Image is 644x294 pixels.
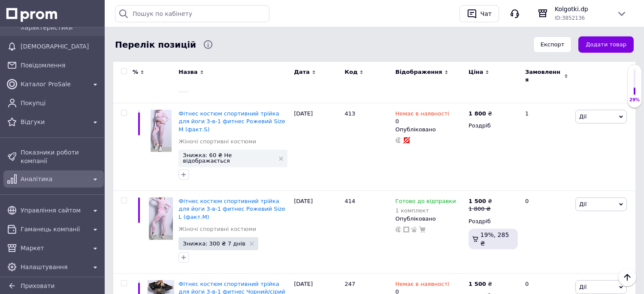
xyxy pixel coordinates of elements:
[178,225,256,233] a: Жіночі спортивні костюми
[149,197,173,240] img: Фитнес костюм спортивный тройка для йоги 3-в-1 фітнес Розовый Size L (факт.M)
[578,36,634,53] button: Додати товар
[469,122,518,130] div: Роздріб
[579,201,587,207] span: Дії
[520,191,573,274] div: 0
[178,138,256,145] a: Жіночі спортивні костюми
[115,5,269,22] input: Пошук по кабінету
[21,282,54,289] span: Приховати
[469,205,492,213] div: 1 800 ₴
[469,218,518,225] div: Роздріб
[396,110,449,125] div: 0
[345,198,355,204] span: 414
[396,126,465,133] div: Опубліковано
[525,68,562,84] span: Замовлення
[579,284,587,290] span: Дії
[396,198,456,207] span: Готово до відправки
[396,207,456,214] div: 1 комплект
[479,7,493,20] div: Чат
[481,231,509,247] span: 19%, 285 ₴
[292,103,342,191] div: [DATE]
[21,61,100,70] span: Повідомлення
[183,241,245,246] span: Знижка: 300 ₴ 7 днів
[469,281,486,287] b: 1 500
[555,15,585,21] span: ID: 3852136
[21,244,87,252] span: Маркет
[133,68,138,76] span: %
[345,68,357,76] span: Код
[469,110,492,118] div: ₴
[21,42,100,51] span: [DEMOGRAPHIC_DATA]
[21,206,87,215] span: Управління сайтом
[21,80,87,88] span: Каталог ProSale
[21,175,87,183] span: Аналітика
[396,110,449,119] span: Немає в наявності
[618,268,636,286] button: Наверх
[178,110,285,132] a: Фітнес костюм спортивний трійка для йоги 3-в-1 фитнес Рожевий Size М (факт.S)
[520,103,573,191] div: 1
[183,152,275,164] span: Знижка: 60 ₴ Не відображається
[345,281,355,287] span: 247
[469,197,492,205] div: ₴
[151,110,172,152] img: Фитнес костюм спортивный тройка для йоги 3-в-1 фітнес Розовый Size M (факт.S)
[579,113,587,120] span: Дії
[469,280,492,288] div: ₴
[396,68,442,76] span: Відображення
[469,198,486,204] b: 1 500
[21,118,87,126] span: Відгуки
[21,225,87,233] span: Гаманець компанії
[396,215,465,223] div: Опубліковано
[628,97,641,103] div: 29%
[294,68,310,76] span: Дата
[178,68,197,76] span: Назва
[292,191,342,274] div: [DATE]
[469,110,486,117] b: 1 800
[115,39,196,51] span: Перелік позицій
[469,68,483,76] span: Ціна
[533,36,572,53] button: Експорт
[345,110,355,117] span: 413
[21,99,100,107] span: Покупці
[178,198,285,220] a: Фітнес костюм спортивний трійка для йоги 3-в-1 фитнес Рожевий Size L (факт.M)
[555,5,610,13] span: Kolgotki.dp
[21,263,87,271] span: Налаштування
[460,5,499,22] button: Чат
[21,148,100,165] span: Показники роботи компанії
[21,23,100,32] span: Характеристики
[396,281,449,290] span: Немає в наявності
